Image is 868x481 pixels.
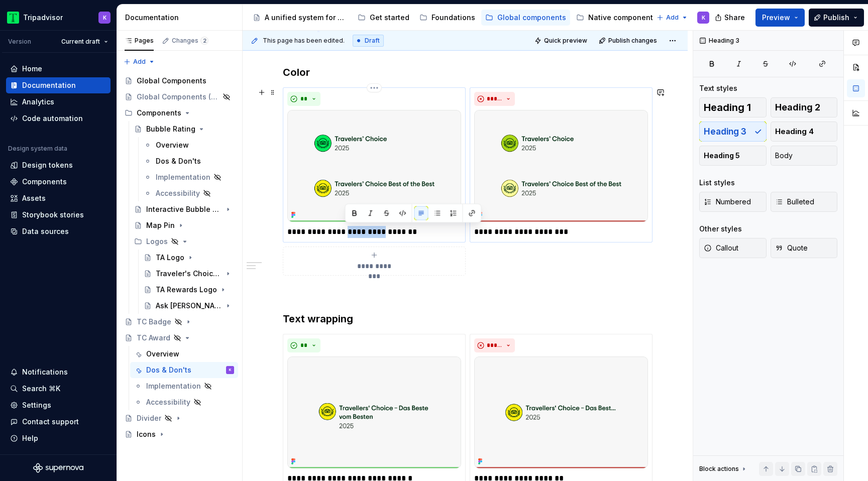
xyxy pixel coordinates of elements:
div: TA Logo [156,253,184,263]
a: Traveler's Choice Logo [140,266,238,282]
a: Icons [121,426,238,442]
button: Bulleted [771,192,838,212]
div: Overview [146,349,179,359]
div: Documentation [125,13,238,23]
a: Map Pin [130,217,238,233]
a: Global Components [121,73,238,89]
div: Overview [156,140,189,150]
h3: Text wrapping [283,312,647,326]
a: TA Rewards Logo [140,282,238,298]
span: This page has been edited. [263,37,345,45]
div: Implementation [156,172,210,182]
a: Analytics [6,94,111,110]
div: Page tree [249,8,652,28]
a: TC Badge [121,314,238,330]
div: List styles [699,178,735,188]
a: Assets [6,190,111,206]
button: Search ⌘K [6,381,111,397]
button: Contact support [6,414,111,430]
div: Logos [130,233,238,250]
a: Get started [354,10,413,26]
div: Foundations [431,13,475,23]
button: Publish [809,9,864,27]
div: Assets [22,193,46,203]
button: Quick preview [531,34,592,48]
div: Native components [588,13,657,23]
div: Version [8,38,31,46]
svg: Supernova Logo [33,463,83,473]
a: A unified system for every journey. [249,10,352,26]
img: cb41d03d-7999-49da-bd23-cf281cde8eac.png [287,356,461,468]
button: Heading 4 [771,122,838,142]
div: Traveler's Choice Logo [156,269,222,279]
span: Share [724,13,745,23]
div: A unified system for every journey. [265,13,348,23]
div: Design tokens [22,160,73,170]
span: Add [666,14,679,22]
div: Ask [PERSON_NAME] Logo [156,301,222,311]
img: 653ee3ba-0dd1-404b-8889-d428a976e0cc.png [474,356,648,468]
img: 0ed0e8b8-9446-497d-bad0-376821b19aa5.png [7,12,19,24]
a: Home [6,61,111,77]
div: Bubble Rating [146,124,195,134]
button: Quote [771,238,838,258]
span: Heading 4 [775,127,814,137]
a: Accessibility [130,394,238,410]
div: Logos [146,236,168,247]
div: Dos & Don'ts [156,156,201,166]
span: Callout [704,243,738,253]
span: Heading 5 [704,151,740,161]
div: Page tree [121,73,238,442]
button: Heading 5 [699,146,767,166]
div: Icons [137,429,156,439]
div: Storybook stories [22,210,84,220]
span: Quick preview [544,37,587,45]
a: Dos & Don'tsK [130,362,238,378]
button: Numbered [699,192,767,212]
a: Foundations [415,10,479,26]
button: Heading 2 [771,97,838,117]
div: Global components [497,13,566,23]
a: Interactive Bubble Rating [130,201,238,217]
a: Implementation [130,378,238,394]
a: Native components [572,10,661,26]
span: Quote [775,243,808,253]
span: Preview [762,13,790,23]
div: Implementation [146,381,201,391]
div: Global Components (Reference) [137,92,220,102]
button: Add [654,11,691,25]
div: Global Components [137,76,206,86]
span: Body [775,151,793,161]
span: Add [133,58,146,66]
button: Current draft [57,35,113,49]
button: Heading 1 [699,97,767,117]
div: Accessibility [156,188,200,198]
span: Heading 2 [775,102,820,112]
div: K [103,14,106,22]
div: Map Pin [146,220,175,230]
div: Settings [22,400,51,410]
div: Accessibility [146,397,190,407]
button: Notifications [6,364,111,380]
a: Dos & Don'ts [140,153,238,169]
a: TA Logo [140,250,238,266]
a: TC Award [121,330,238,346]
a: Global Components (Reference) [121,89,238,105]
div: Divider [137,413,161,423]
button: Add [121,55,158,69]
div: Notifications [22,367,68,377]
span: Heading 1 [704,102,751,112]
div: Interactive Bubble Rating [146,204,222,214]
a: Global components [481,10,570,26]
div: Analytics [22,97,54,107]
a: Storybook stories [6,207,111,223]
a: Bubble Rating [130,121,238,137]
span: Numbered [704,197,751,207]
a: Overview [140,137,238,153]
button: Share [710,9,751,27]
button: Body [771,146,838,166]
div: Get started [370,13,409,23]
span: Bulleted [775,197,814,207]
div: TC Badge [137,317,171,327]
div: Components [137,108,181,118]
